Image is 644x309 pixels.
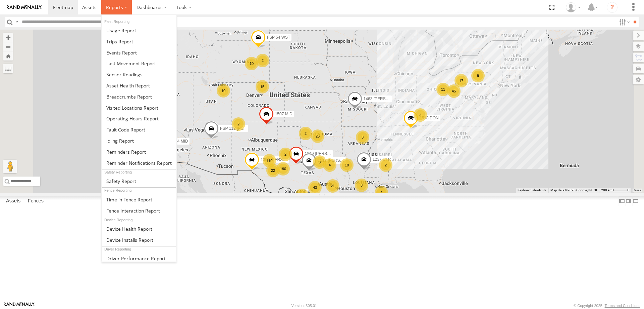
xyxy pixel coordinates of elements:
span: 1463 [PERSON_NAME] [364,96,407,101]
div: 2 [256,54,269,67]
span: 1518 DON [420,116,439,120]
a: Driver Performance Report [102,253,176,264]
div: © Copyright 2025 - [574,304,640,308]
div: 10 [245,57,258,70]
label: Assets [3,196,24,206]
span: 1394 [PERSON_NAME] [261,157,304,162]
div: 2 [375,186,388,199]
label: Search Filter Options [616,17,631,27]
span: Map data ©2025 Google, INEGI [550,188,597,192]
button: Keyboard shortcuts [518,188,546,193]
div: 2 [299,127,312,140]
div: 11 [436,83,450,96]
div: 26 [311,129,324,143]
div: 22 [266,164,280,177]
div: 45 [447,84,461,98]
a: Full Events Report [102,47,176,58]
a: Trips Report [102,36,176,47]
a: Last Movement Report [102,58,176,69]
a: Sensor Readings [102,69,176,80]
a: Visit our Website [4,302,35,309]
a: Idling Report [102,135,176,146]
a: Asset Operating Hours Report [102,113,176,124]
span: 1237 CTR [373,157,391,162]
a: Device Installs Report [102,234,176,245]
label: Hide Summary Table [632,196,639,206]
label: Search Query [14,17,19,27]
div: Version: 305.01 [291,304,317,308]
div: 3 [313,155,326,169]
a: Terms [634,189,641,192]
div: 190 [276,162,290,176]
div: 3 [414,108,427,122]
a: Fence Interaction Report [102,205,176,216]
div: 9 [471,69,485,82]
span: FSP 112 [PERSON_NAME] [220,126,270,131]
button: Zoom out [3,42,13,51]
span: 1019 [PERSON_NAME] [305,151,348,156]
button: Zoom Home [3,51,13,61]
div: 21 [326,179,339,193]
a: Device Health Report [102,223,176,234]
span: 1507 MID [275,111,292,116]
a: Usage Report [102,25,176,36]
div: 10 [217,84,230,98]
div: 17 [454,74,468,87]
label: Measure [3,64,13,73]
a: Safety Report [102,176,176,187]
button: Map Scale: 200 km per 44 pixels [599,188,631,193]
div: Randy Yohe [563,2,583,12]
label: Dock Summary Table to the Left [619,196,625,206]
a: Fault Code Report [102,124,176,135]
a: Time in Fences Report [102,194,176,205]
label: Map Settings [633,75,644,84]
div: 8 [295,189,309,202]
div: 18 [340,158,354,172]
i: ? [607,2,618,13]
a: Terms and Conditions [605,304,640,308]
div: 4 [323,158,336,172]
button: Zoom in [3,33,13,42]
img: rand-logo.svg [7,5,42,10]
div: 43 [308,181,322,194]
div: 15 [256,80,269,93]
div: 2 [379,158,392,172]
div: 8 [355,179,368,192]
span: FSP 54 WST [267,35,290,40]
span: 1064 MID [171,139,188,144]
a: Breadcrumbs Report [102,91,176,102]
label: Fences [24,196,47,206]
div: 2 [279,148,292,161]
label: Dock Summary Table to the Right [625,196,632,206]
span: 1517 [PERSON_NAME] [318,158,361,162]
span: 200 km [601,188,612,192]
a: Asset Health Report [102,80,176,91]
div: 119 [263,154,276,167]
a: Visited Locations Report [102,102,176,113]
div: 3 [356,130,369,144]
div: 2 [232,117,245,131]
a: Reminders Report [102,146,176,157]
button: Drag Pegman onto the map to open Street View [3,160,17,173]
a: Service Reminder Notifications Report [102,157,176,168]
